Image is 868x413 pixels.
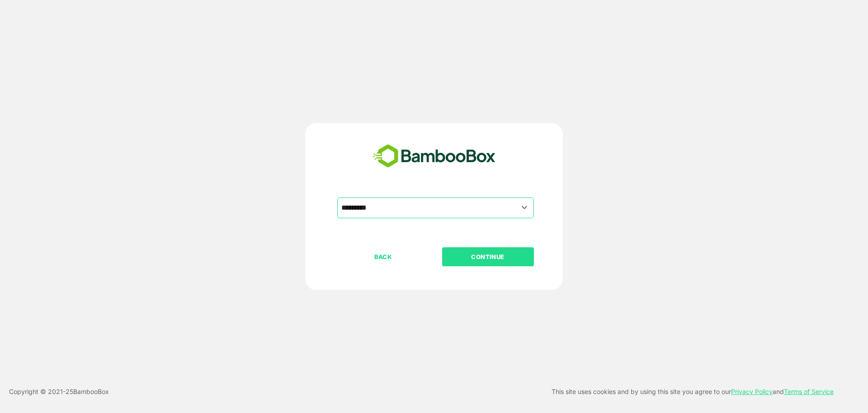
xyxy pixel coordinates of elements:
a: Terms of Service [784,388,834,395]
p: Copyright © 2021- 25 BambooBox [9,386,109,397]
p: CONTINUE [443,252,533,262]
p: This site uses cookies and by using this site you agree to our and [552,386,834,397]
img: bamboobox [368,141,500,171]
button: CONTINUE [442,247,534,266]
button: Open [519,202,531,214]
p: BACK [338,252,429,262]
a: Privacy Policy [731,388,773,395]
button: BACK [337,247,429,266]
